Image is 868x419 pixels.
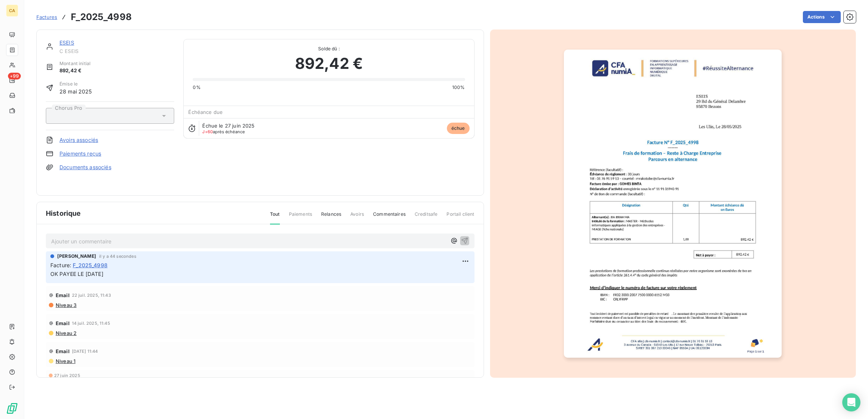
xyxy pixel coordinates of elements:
span: Historique [46,208,81,218]
a: Paiements reçus [59,150,101,157]
span: il y a 44 secondes [99,254,136,259]
span: 14 juil. 2025, 11:45 [72,321,110,326]
span: 28 mai 2025 [59,87,92,95]
span: Factures [36,14,57,20]
span: Échue le 27 juin 2025 [202,123,254,129]
span: Montant initial [59,60,91,67]
span: F_2025_4998 [73,261,108,269]
span: Relances [321,211,341,224]
span: J+60 [202,129,213,134]
span: Niveau 1 [55,358,75,364]
span: Niveau 3 [55,302,76,308]
span: 892,42 € [59,67,91,75]
span: Tout [270,211,280,224]
span: Niveau 2 [55,330,76,336]
span: 892,42 € [295,52,363,75]
span: +99 [8,73,21,79]
img: invoice_thumbnail [564,50,782,358]
a: Documents associés [59,164,111,171]
span: Paiements [289,211,312,224]
span: Avoirs [350,211,364,224]
span: 27 juin 2025 [54,373,80,378]
span: Email [56,320,70,326]
div: CA [6,5,18,17]
div: Open Intercom Messenger [842,393,860,411]
span: 22 juil. 2025, 11:43 [72,293,111,298]
span: Échéance due [188,109,223,115]
span: 0% [193,84,200,91]
span: [PERSON_NAME] [57,253,96,260]
span: OK PAYEE LE [DATE] [50,271,103,277]
span: Email [56,292,70,298]
a: ESEIS [59,39,74,46]
span: Creditsafe [415,211,438,224]
span: Émise le [59,81,92,87]
button: Actions [803,11,841,23]
span: Email [56,348,70,354]
a: Factures [36,13,57,21]
span: 100% [452,84,465,91]
a: Avoirs associés [59,136,98,144]
span: Commentaires [373,211,406,224]
span: C ESEIS [59,48,174,54]
a: +99 [6,74,18,86]
span: échue [447,123,470,134]
span: après échéance [202,129,245,134]
span: Portail client [446,211,474,224]
span: [DATE] 11:44 [72,349,98,354]
img: Logo LeanPay [6,402,18,414]
span: Solde dû : [193,45,465,52]
h3: F_2025_4998 [71,10,132,24]
span: Facture : [50,261,71,269]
